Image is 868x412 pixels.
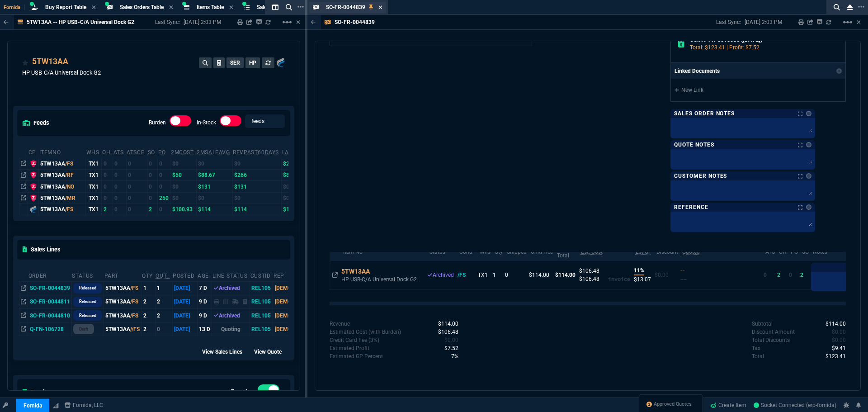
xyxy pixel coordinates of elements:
[21,184,26,190] nx-icon: Open In Opposite Panel
[436,336,459,344] p: spec.value
[79,326,88,333] p: draft
[682,249,700,255] abbr: Quoted Cost and Sourcing Notes. Only applicable on Dash quotes.
[608,275,630,283] p: invoice
[282,204,313,215] td: $100.93
[451,353,458,360] span: 0.06595482456140352
[65,206,73,213] span: /FS
[130,313,138,319] span: /FS
[184,19,221,26] p: [DATE] 2:03 PM
[269,2,282,13] nx-icon: Split Panels
[752,320,773,328] p: undefined
[147,204,158,215] td: 2
[231,388,254,395] label: Transfers
[245,57,260,68] button: HP
[330,320,350,328] p: undefined
[232,192,281,204] td: $0
[213,284,248,292] div: Archived
[155,19,184,26] p: Last Sync:
[503,261,527,289] td: 0
[71,269,104,282] th: Status
[196,169,232,180] td: $88.67
[21,326,26,332] nx-icon: Open In Opposite Panel
[22,68,101,77] p: HP USB-C/A Universal Dock G2
[130,298,138,305] span: /FS
[476,261,491,289] td: TX1
[680,276,687,283] span: --
[832,329,846,335] span: 0
[654,401,692,408] span: Approved Quotes
[40,183,84,191] div: 5TW13AA
[172,295,197,308] td: [DATE]
[690,43,839,52] p: Total: $123.41 | Profit: $7.52
[196,181,232,192] td: $131
[326,4,365,10] span: SO-FR-0044839
[250,281,273,295] td: REL105
[754,401,836,409] a: jEeuO1GROdm5oBpPAAC7
[232,181,281,192] td: $131
[102,158,113,169] td: 0
[707,398,750,412] a: Create Item
[79,284,96,292] p: Released
[113,169,126,180] td: 0
[250,295,273,308] td: REL105
[438,321,458,327] span: 114
[28,295,71,308] td: SO-FR-0044811
[158,204,170,215] td: 0
[232,158,281,169] td: $0
[62,401,106,409] a: msbcCompanyName
[830,2,844,13] nx-icon: Search
[579,267,608,275] p: $106.48
[675,67,720,75] p: Linked Documents
[680,267,685,274] span: Quoted Cost
[745,19,782,26] p: [DATE] 2:03 PM
[254,347,290,356] div: View Quote
[444,337,458,343] span: 0
[196,158,232,169] td: $0
[444,345,458,351] span: 7.5188500000000005
[752,328,795,336] p: undefined
[250,269,273,282] th: CustId
[674,141,714,148] p: Quote Notes
[28,281,71,295] td: SO-FR-0044839
[4,5,24,10] span: Fornida
[220,115,241,130] div: In-Stock
[149,119,166,126] label: Burden
[28,308,71,322] td: SO-FR-0044810
[817,320,846,328] p: spec.value
[155,295,172,308] td: 2
[4,19,9,25] nx-icon: Back to Table
[634,266,644,275] p: 11%
[65,184,74,190] span: /NO
[147,181,158,192] td: 0
[458,271,474,279] div: /FS
[65,172,74,178] span: /RF
[844,2,856,13] nx-icon: Close Workbench
[170,169,196,180] td: $50
[226,57,244,68] button: SER
[330,344,369,352] p: undefined
[800,272,803,278] span: 2
[147,169,158,180] td: 0
[28,145,39,158] th: cp
[197,119,216,126] label: In-Stock
[824,344,846,352] p: spec.value
[789,272,792,278] span: 0
[296,19,300,26] a: Hide Workbench
[142,308,155,322] td: 2
[170,192,196,204] td: $0
[86,169,102,180] td: TX1
[197,281,212,295] td: 7 D
[22,56,28,68] div: Add to Watchlist
[113,149,124,156] abbr: Total units in inventory => minus on SO => plus on PO
[297,3,304,11] nx-icon: Open New Tab
[282,181,313,192] td: $0
[341,267,378,276] div: 5TW13AA
[172,269,197,282] th: Posted
[232,204,281,215] td: $114
[716,19,745,26] p: Last Sync:
[250,322,273,336] td: REL105
[113,158,126,169] td: 0
[170,181,196,192] td: $0
[40,171,84,179] div: 5TW13AA
[142,269,155,282] th: QTY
